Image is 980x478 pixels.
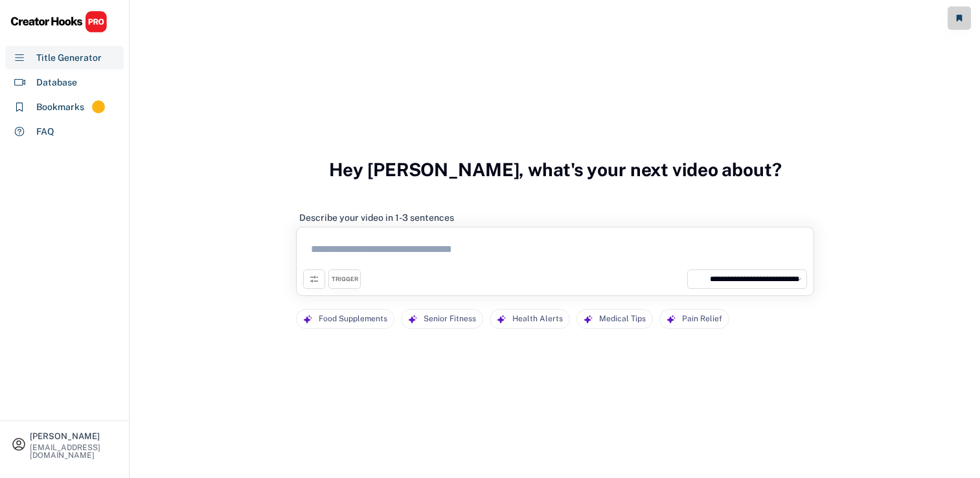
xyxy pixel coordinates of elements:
[36,76,77,89] div: Database
[30,432,118,440] div: [PERSON_NAME]
[424,310,476,328] div: Senior Fitness
[299,212,454,223] div: Describe your video in 1-3 sentences
[30,444,118,459] div: [EMAIL_ADDRESS][DOMAIN_NAME]
[599,310,646,328] div: Medical Tips
[36,125,54,139] div: FAQ
[36,100,84,114] div: Bookmarks
[332,275,358,284] div: TRIGGER
[329,145,782,194] h3: Hey [PERSON_NAME], what's your next video about?
[10,10,108,33] img: CHPRO%20Logo.svg
[512,310,563,328] div: Health Alerts
[682,310,722,328] div: Pain Relief
[36,51,102,65] div: Title Generator
[691,273,703,285] img: yH5BAEAAAAALAAAAAABAAEAAAIBRAA7
[319,310,387,328] div: Food Supplements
